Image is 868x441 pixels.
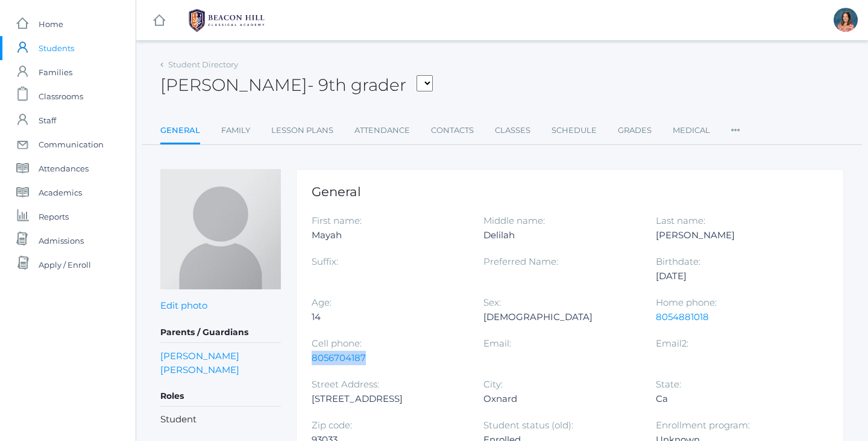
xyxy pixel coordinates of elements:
[483,228,637,242] div: Delilah
[39,60,72,84] span: Families
[39,180,82,205] span: Academics
[39,205,69,229] span: Reports
[431,119,474,143] a: Contacts
[39,84,83,108] span: Classrooms
[312,378,379,390] label: Street Address:
[160,322,281,343] h5: Parents / Guardians
[483,310,637,324] div: [DEMOGRAPHIC_DATA]
[312,310,465,324] div: 14
[312,392,465,406] div: [STREET_ADDRESS]
[656,215,705,226] label: Last name:
[312,352,366,363] a: 8056704187
[483,256,558,267] label: Preferred Name:
[39,229,84,253] span: Admissions
[618,119,652,143] a: Grades
[673,119,710,143] a: Medical
[495,119,530,143] a: Classes
[160,413,281,427] li: Student
[160,169,281,289] img: Mayah Simeon
[271,119,333,143] a: Lesson Plans
[160,76,433,94] h2: [PERSON_NAME]
[656,269,810,283] div: [DATE]
[354,119,410,143] a: Attendance
[312,185,828,199] h1: General
[483,392,637,406] div: Oxnard
[483,419,573,431] label: Student status (old):
[656,228,810,242] div: [PERSON_NAME]
[39,36,74,60] span: Students
[307,75,406,95] span: - 9th grader
[483,338,511,349] label: Email:
[168,60,238,69] a: Student Directory
[656,378,681,390] label: State:
[312,256,338,267] label: Suffix:
[312,338,362,349] label: Cell phone:
[656,297,717,308] label: Home phone:
[312,297,332,308] label: Age:
[160,300,207,311] a: Edit photo
[483,378,503,390] label: City:
[312,419,352,431] label: Zip code:
[483,297,501,308] label: Sex:
[656,311,709,322] a: 8054881018
[39,132,104,156] span: Communication
[181,5,272,35] img: BHCALogos-05-308ed15e86a5a0abce9b8dd61676a3503ac9727e845dece92d48e8588c001991.png
[656,338,688,349] label: Email2:
[312,228,465,242] div: Mayah
[39,156,89,180] span: Attendances
[656,256,700,267] label: Birthdate:
[656,392,810,406] div: Ca
[656,419,750,431] label: Enrollment program:
[39,108,56,132] span: Staff
[483,215,545,226] label: Middle name:
[160,119,200,144] a: General
[160,386,281,407] h5: Roles
[160,349,239,363] a: [PERSON_NAME]
[552,119,597,143] a: Schedule
[221,119,250,143] a: Family
[312,215,362,226] label: First name:
[160,363,239,377] a: [PERSON_NAME]
[834,8,858,32] div: Jennifer Jenkins
[39,12,63,36] span: Home
[39,253,91,277] span: Apply / Enroll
